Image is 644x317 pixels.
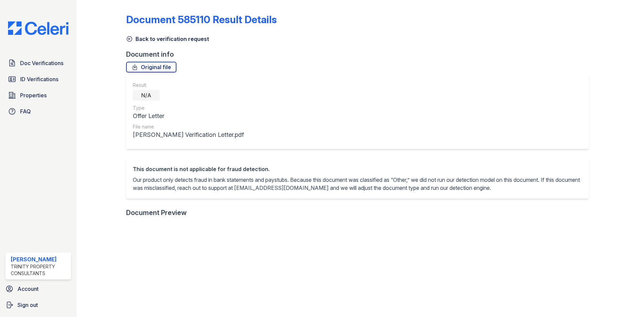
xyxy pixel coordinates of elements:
a: Account [3,282,74,296]
a: Original file [126,62,176,72]
div: Trinity Property Consultants [11,263,68,277]
img: CE_Logo_Blue-a8612792a0a2168367f1c8372b55b34899dd931a85d93a1a3d3e32e68fde9ad4.png [3,21,74,35]
div: File name [133,123,244,130]
a: ID Verifications [5,72,71,86]
span: Account [17,285,39,293]
div: N/A [133,90,160,101]
a: Doc Verifications [5,56,71,70]
a: Sign out [3,298,74,312]
iframe: chat widget [616,290,637,310]
div: This document is not applicable for fraud detection. [133,165,582,173]
div: [PERSON_NAME] Verification Letter.pdf [133,130,244,140]
span: ID Verifications [20,75,58,83]
a: Document 585110 Result Details [126,13,277,25]
a: Back to verification request [126,35,209,43]
span: FAQ [20,107,31,115]
div: Result [133,82,244,89]
span: Doc Verifications [20,59,63,67]
div: Offer Letter [133,111,244,121]
a: Properties [5,89,71,102]
div: Document Preview [126,208,187,217]
span: Properties [20,91,47,99]
div: [PERSON_NAME] [11,255,68,263]
a: FAQ [5,105,71,118]
div: Document info [126,50,594,59]
div: Type [133,105,244,111]
p: Our product only detects fraud in bank statements and paystubs. Because this document was classif... [133,176,582,192]
span: Sign out [17,301,38,309]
